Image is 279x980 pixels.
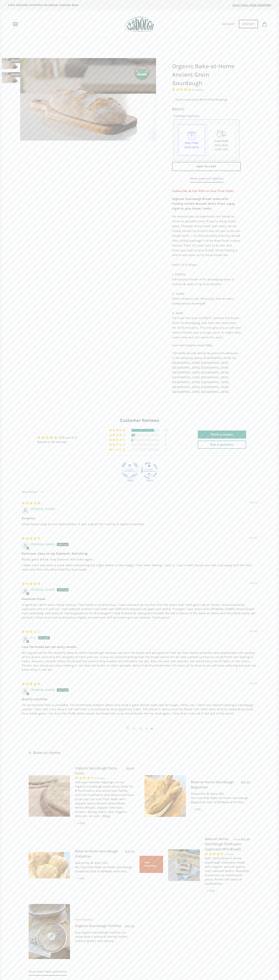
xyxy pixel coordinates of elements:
[125,924,134,928] span: $12.00
[22,417,257,424] h2: Customer Reviews
[20,58,156,141] img: Organic Bake-at-Home Ancient Grain Sourdough
[141,462,157,479] a: Judge.me Diamond Transparent Shop medal100.0
[165,439,170,441] div: 1
[29,775,70,817] img: Organic Sourdough Pizza Crust
[75,820,87,826] div: + ADD
[126,767,135,770] span: $8.00
[22,630,41,634] span: 3 star review
[190,176,224,182] a: More payment options
[125,17,156,32] img: 123Dough Bakery
[205,888,217,894] div: + ADD
[75,766,117,775] a: Organic Sourdough Pizza Crust
[75,861,134,876] div: Subscribe & Save 10% We now offer Bake-at-Home Sourdough Ciabattas (Set of 4)!Made with fres...
[168,849,200,881] a: Bake-at-Home Sourdough Shokupan (Japanese Milk Bread)
[146,479,152,482] div: 100.0
[250,536,257,540] span: [DATE]
[172,106,184,112] div: $60.00
[75,918,134,923] div: Not Available
[172,88,192,91] span: 4.75 stars
[191,780,234,789] a: Bake-at-Home Sourdough Baguettes
[29,969,67,976] a: View more from collection
[22,597,257,601] b: Awesome bread
[122,462,138,479] div: Diamond Authentic Shop. 100% of published reviews are verified reviews
[198,441,246,449] a: Ask a question
[22,645,257,649] b: Love the bread but not every month...
[125,850,134,853] span: $12.00
[109,429,126,432] div: 81% (13) reviews with 5 star rating
[172,162,241,171] button: Add to Cart
[222,22,235,26] a: Account
[22,682,41,686] span: 5 star review
[250,682,257,685] span: [DATE]
[2,2,85,10] a: FREE GROUND SHIPPING ON BREAD ORDERS $65+
[75,776,95,780] span: 4.29 stars
[233,3,271,7] span: Email Perk: FREE SHIPPING
[192,89,203,91] span: 16 reviews
[22,488,45,496] select: Sort dropdown
[75,930,134,945] div: Our organic sourdough tortillas are made with a blend of freshly milled ancient grains and natura...
[172,189,234,193] span: Subscribe & Get 50% on Your First Order
[31,636,36,639] span: H.C.
[22,703,257,716] p: I'm so thankful this is available. I'm minimizing modern wheat and need a good french-style loaf ...
[141,462,157,479] div: Diamond Transparent Shop. Published 100% of verified reviews received in total
[191,806,203,812] div: + ADD
[59,436,77,439] a: 4.75 out of 5
[225,853,233,856] span: 1 review
[22,582,41,586] span: 5 star review
[122,462,138,479] img: Judge.me Diamond Authentic Shop medal
[241,837,250,841] span: $10.00
[165,434,170,437] div: 2
[138,726,144,731] a: Page 3
[31,688,55,692] span: [PERSON_NAME]
[205,837,241,851] a: Bake-at-Home Sourdough Shokupan (Japanese Milk Bread)
[75,924,121,928] a: Organic Sourdough Tortillas
[37,435,77,440] div: Average rating is 4.75 stars
[22,501,41,505] span: 5 star review
[149,726,154,731] a: Page 4
[172,197,235,210] strong: Organic Sourdough Bread made with Freshly-milled Ancient Grain Flour, enjoy right at your home, f...
[205,852,225,856] span: 5.00 stars
[2,58,20,69] img: Organic Bake-at-Home Ancient Grain Sourdough
[37,440,77,444] div: Based on 16 reviews
[191,792,250,806] div: Subscribe & Save 10% We now offer Bake-at-Home Sourdough Baguettes (Set of 4)!Made with fres...
[131,726,138,731] a: Page 2
[250,501,257,504] span: [DATE]
[29,750,60,755] a: 4. Bake-at-Home
[169,60,244,89] h1: Organic Bake-at-Home Ancient Grain Sourdough
[173,114,199,118] legend: Purchase Options
[22,516,257,520] b: Surprise
[239,20,258,28] a: Contact
[95,777,105,780] span: 7 reviews
[109,434,126,437] div: 13% (2) reviews with 4 star rating
[22,651,257,672] p: We registered for the monthly Bake-at-Home Sourdough because we love the bread and are grateful t...
[250,630,257,633] span: [DATE]
[29,852,70,878] img: Bake-at-Home Sourdough Ciabattas
[29,904,70,959] img: Organic Sourdough Tortillas
[141,462,157,479] img: Judge.me Diamond Transparent Shop medal
[139,856,163,873] div: New Addition!
[8,3,79,7] p: FREE GROUND SHIPPING ON BREAD ORDERS $65+
[172,214,241,340] p: We wanted you to experience our bread as fresh as possible even if you’re many miles away. Throug...
[77,822,85,825] span: + ADD
[22,537,41,540] span: 5 star review
[214,148,228,151] span: (Save 50%)
[234,838,240,841] span: From
[109,439,126,441] div: 6% (1) reviews with 3 star rating
[172,343,213,347] em: Each loaf weights about 500g.
[31,542,55,546] span: [PERSON_NAME]
[144,726,149,731] a: Page 2
[22,603,257,620] p: In general I don’t leave many reviews. This bread is so delicious…I have cleaned up my diet over ...
[31,588,55,591] span: [PERSON_NAME]
[145,775,186,817] img: Bake-at-Home Sourdough Baguettes
[227,2,277,10] a: Email Perk: FREE SHIPPING
[2,72,20,83] img: Organic Bake-at-Home Ancient Grain Sourdough
[75,876,87,882] div: + ADD
[75,780,134,820] div: Add your favorite toppings on our organic sourdough pizza crust, bake for 8-10 minutes, and serve...
[205,856,250,888] div: Soft, fluffy bake-at-home sourdough shokupan made with organic ancient grains and cultured butter...
[22,557,257,562] p: Really great bread. Very pleased. Will order again.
